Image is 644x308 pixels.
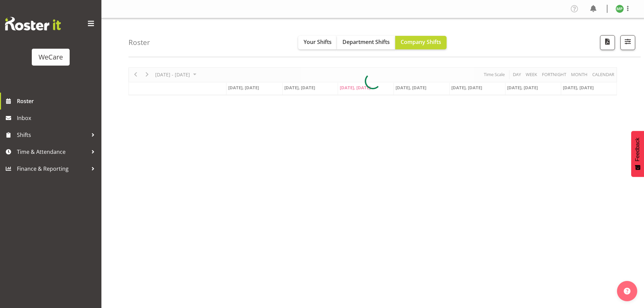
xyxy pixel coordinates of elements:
[401,38,441,46] span: Company Shifts
[635,138,641,161] span: Feedback
[17,96,98,106] span: Roster
[342,38,390,46] span: Department Shifts
[17,113,98,123] span: Inbox
[620,35,635,50] button: Filter Shifts
[631,131,644,177] button: Feedback - Show survey
[128,39,150,46] h4: Roster
[298,36,337,49] button: Your Shifts
[5,17,61,30] img: Rosterit website logo
[616,5,624,13] img: millie-pumphrey11278.jpg
[624,288,630,294] img: help-xxl-2.png
[337,36,395,49] button: Department Shifts
[17,147,88,157] span: Time & Attendance
[39,52,63,62] div: WeCare
[17,130,88,140] span: Shifts
[17,164,88,174] span: Finance & Reporting
[304,38,332,46] span: Your Shifts
[395,36,447,49] button: Company Shifts
[600,35,615,50] button: Download a PDF of the roster according to the set date range.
